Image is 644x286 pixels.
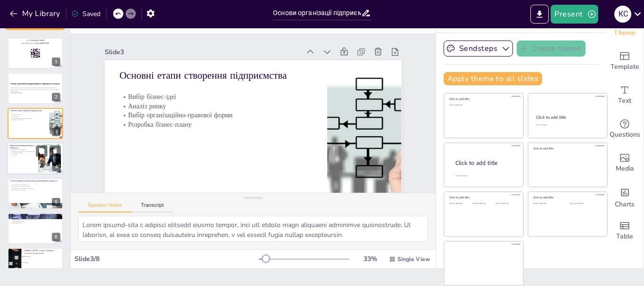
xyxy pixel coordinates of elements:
[120,69,313,82] p: Основні етапи створення підприємства
[8,248,63,279] div: 7
[10,115,47,117] p: Аналіз ринку
[10,221,60,222] p: Складання бізнес-плану
[536,114,599,120] div: Click to add title
[74,254,259,263] div: Slide 3 / 8
[616,163,634,174] span: Media
[517,41,586,57] button: Create theme
[472,203,494,205] div: Click to add text
[536,124,598,126] div: Click to add text
[606,180,644,214] div: Add charts and graphs
[10,214,60,217] p: [DEMOGRAPHIC_DATA] організації власної справи
[570,203,600,205] div: Click to add text
[52,198,60,206] div: 5
[23,262,63,263] span: Аналіз ринку
[10,152,35,154] p: Необхідні документи
[8,178,63,209] div: 5
[31,40,45,42] strong: [DOMAIN_NAME]
[614,6,631,23] div: К С
[7,6,64,21] button: My Library
[7,142,64,174] div: 4
[78,202,132,212] button: Speaker Notes
[551,5,598,24] button: Present
[52,163,61,172] div: 4
[606,112,644,146] div: Get real-time input from your audience
[132,202,173,212] button: Transcript
[449,203,471,205] div: Click to add text
[36,146,47,157] button: Duplicate Slide
[120,111,313,120] p: Вибір організаційно-правової форми
[449,104,517,106] div: Click to add text
[10,186,60,188] p: Самостійність у прийнятті рішень
[359,254,381,263] div: 33 %
[10,82,60,85] strong: Основи організації підприємництва: принципи та підходи
[10,219,60,221] p: [PERSON_NAME] і перевірка життєздатності ідеї
[614,28,636,38] span: Theme
[10,144,35,149] p: Оформлення підприємницької діяльності
[10,92,60,94] p: Generated with [URL]
[533,196,601,199] div: Click to add title
[23,256,63,257] span: Вибір бізнес-ідеї
[449,196,517,199] div: Click to add title
[10,184,60,186] p: Вільний вибір видів діяльності
[611,62,639,72] span: Template
[10,217,60,219] p: Формування підприємницької ідеї
[52,57,60,66] div: 1
[10,42,60,45] p: and login with code
[78,216,428,242] textarea: Lorem ipsumd-sita c adipisci elitsedd eiusmo tempor, inci utl etdolo magn aliquaeni adminimve qui...
[8,38,63,69] div: 1
[455,159,516,167] div: Click to add title
[606,146,644,180] div: Add images, graphics, shapes or video
[533,203,563,205] div: Click to add text
[10,117,47,119] p: Вибір організаційно-правової форми
[8,213,63,244] div: 6
[397,255,430,263] span: Single View
[50,146,61,157] button: Delete Slide
[10,154,35,156] p: Реєстрація
[10,188,60,189] p: Відповідальність за результати діяльності
[614,5,631,24] button: К С
[610,130,640,140] span: Questions
[52,233,60,241] div: 6
[24,250,60,255] p: [PERSON_NAME] з етапів є першим у створенні підприємства?
[618,96,631,106] span: Text
[120,101,313,111] p: Аналіз ринку
[10,87,60,92] p: У цій презентації ми розглянемо основні етапи створення підприємства, оформлення підприємницької ...
[444,41,513,57] button: Sendsteps
[449,97,517,101] div: Click to add title
[444,72,542,85] button: Apply theme to all slides
[10,180,60,182] p: Основні принципи організації підприємницької діяльності
[10,150,35,152] p: Товариство з обмеженою відповідальністю
[52,128,60,136] div: 3
[10,189,60,191] p: Орієнтація на споживача
[120,92,313,102] p: Вибір бізнес-ідеї
[10,119,47,121] p: Розробка бізнес-плану
[71,9,100,18] div: Saved
[533,147,601,150] div: Click to add title
[530,5,549,24] button: Export to PowerPoint
[10,222,60,224] p: Залучення ресурсів
[52,93,60,101] div: 2
[105,48,299,57] div: Slide 3
[495,203,517,205] div: Click to add text
[606,78,644,112] div: Add text boxes
[52,268,60,277] div: 7
[10,114,47,115] p: Вибір бізнес-ідеї
[615,199,635,210] span: Charts
[10,148,35,150] p: Фізична особа-підприємець
[10,39,60,42] p: Go to
[616,231,633,242] span: Table
[10,109,47,112] p: Основні етапи створення підприємства
[8,73,63,104] div: 2
[120,120,313,130] p: Розробка бізнес-плану
[606,44,644,78] div: Add ready made slides
[606,214,644,248] div: Add a table
[8,108,63,139] div: 3
[455,174,515,177] div: Click to add body
[273,6,361,20] input: Insert title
